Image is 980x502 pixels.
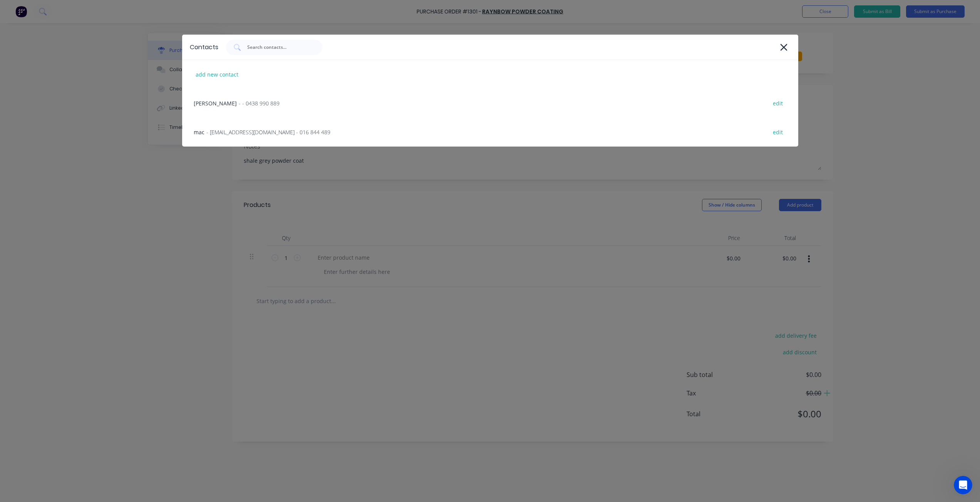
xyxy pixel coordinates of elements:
[182,89,798,118] div: [PERSON_NAME]
[954,476,972,494] iframe: Intercom live chat
[190,43,218,52] div: Contacts
[769,126,787,138] div: edit
[769,97,787,109] div: edit
[239,99,280,107] span: - - 0438 990 889
[192,68,242,80] div: add new contact
[246,43,310,51] input: Search contacts...
[182,118,798,147] div: mac
[206,128,330,136] span: - [EMAIL_ADDRESS][DOMAIN_NAME] - 016 844 489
